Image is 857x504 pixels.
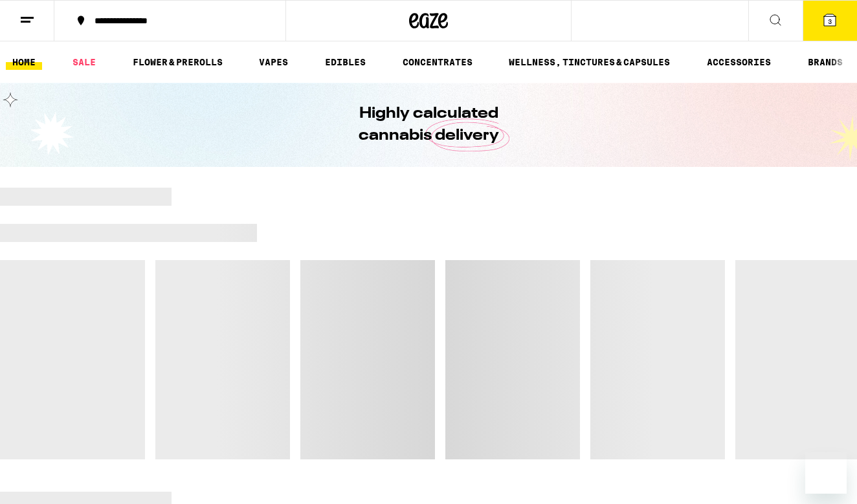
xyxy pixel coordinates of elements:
a: FLOWER & PREROLLS [126,54,229,70]
iframe: Button to launch messaging window [805,452,847,494]
a: VAPES [252,54,295,70]
a: WELLNESS, TINCTURES & CAPSULES [502,54,676,70]
a: BRANDS [801,54,849,70]
button: 3 [803,1,857,41]
a: ACCESSORIES [700,54,777,70]
a: EDIBLES [318,54,372,70]
a: SALE [66,54,102,70]
a: CONCENTRATES [396,54,479,70]
a: HOME [6,54,42,70]
h1: Highly calculated cannabis delivery [322,103,535,147]
span: 3 [828,17,832,25]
